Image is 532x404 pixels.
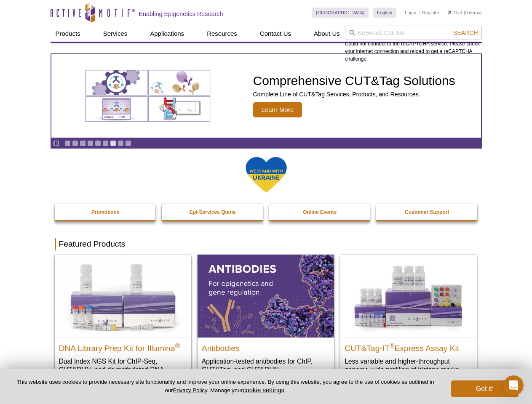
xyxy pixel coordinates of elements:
[87,140,94,146] a: Go to slide 4
[51,54,481,138] a: Various genetic charts and diagrams. Comprehensive CUT&Tag Solutions Complete Line of CUT&Tag Ser...
[312,8,369,18] a: [GEOGRAPHIC_DATA]
[253,74,455,87] h2: Comprehensive CUT&Tag Solutions
[255,26,296,42] a: Contact Us
[448,10,452,14] img: Your Cart
[340,255,477,337] img: CUT&Tag-IT® Express Assay Kit
[373,8,396,18] a: English
[59,357,187,383] p: Dual Index NGS Kit for ChIP-Seq, CUT&RUN, and ds methylated DNA assays.
[253,102,302,117] span: Learn More
[345,357,473,374] p: Less variable and higher-throughput genome-wide profiling of histone marks​.
[59,340,187,353] h2: DNA Library Prep Kit for Illumina
[13,378,437,394] p: This website uses cookies to provide necessary site functionality and improve your online experie...
[51,54,481,138] article: Comprehensive CUT&Tag Solutions
[345,340,473,353] h2: CUT&Tag-IT Express Assay Kit
[243,386,284,393] button: cookie settings
[55,238,478,250] h2: Featured Products
[390,342,395,349] sup: ®
[269,204,371,220] a: Online Events
[422,10,439,16] a: Register
[72,140,78,146] a: Go to slide 2
[419,8,420,18] li: |
[175,342,180,349] sup: ®
[309,26,345,42] a: About Us
[245,156,287,194] img: We Stand With Ukraine
[91,209,120,215] strong: Promotions
[80,140,86,146] a: Go to slide 3
[453,29,478,36] span: Search
[202,340,330,353] h2: Antibodies
[198,255,334,337] img: All Antibodies
[51,26,86,42] a: Products
[118,140,124,146] a: Go to slide 8
[303,209,337,215] strong: Online Events
[162,204,264,220] a: Epi-Services Quote
[110,140,116,146] a: Go to slide 7
[53,140,59,146] a: Toggle autoplay
[55,255,191,337] img: DNA Library Prep Kit for Illumina
[376,204,478,220] a: Customer Support
[125,140,131,146] a: Go to slide 9
[253,90,455,98] p: Complete Line of CUT&Tag Services, Products, and Resources.
[139,10,223,18] h2: Enabling Epigenetics Research
[405,10,416,16] a: Login
[95,140,101,146] a: Go to slide 5
[448,10,462,16] a: Cart
[202,26,242,42] a: Resources
[98,26,133,42] a: Services
[64,140,71,146] a: Go to slide 1
[345,26,482,63] div: Could not connect to the reCAPTCHA service. Please check your internet connection and reload to g...
[85,69,211,122] img: Various genetic charts and diagrams.
[173,387,207,393] a: Privacy Policy
[145,26,189,42] a: Applications
[198,255,334,382] a: All Antibodies Antibodies Application-tested antibodies for ChIP, CUT&Tag, and CUT&RUN.
[102,140,109,146] a: Go to slide 6
[345,26,482,40] input: Keyword, Cat. No.
[451,380,519,397] button: Got it!
[55,204,157,220] a: Promotions
[405,209,449,215] strong: Customer Support
[503,375,524,396] iframe: Intercom live chat
[448,8,482,18] li: (0 items)
[190,209,236,215] strong: Epi-Services Quote
[451,29,480,37] button: Search
[340,255,477,382] a: CUT&Tag-IT® Express Assay Kit CUT&Tag-IT®Express Assay Kit Less variable and higher-throughput ge...
[55,255,191,391] a: DNA Library Prep Kit for Illumina DNA Library Prep Kit for Illumina® Dual Index NGS Kit for ChIP-...
[202,357,330,374] p: Application-tested antibodies for ChIP, CUT&Tag, and CUT&RUN.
